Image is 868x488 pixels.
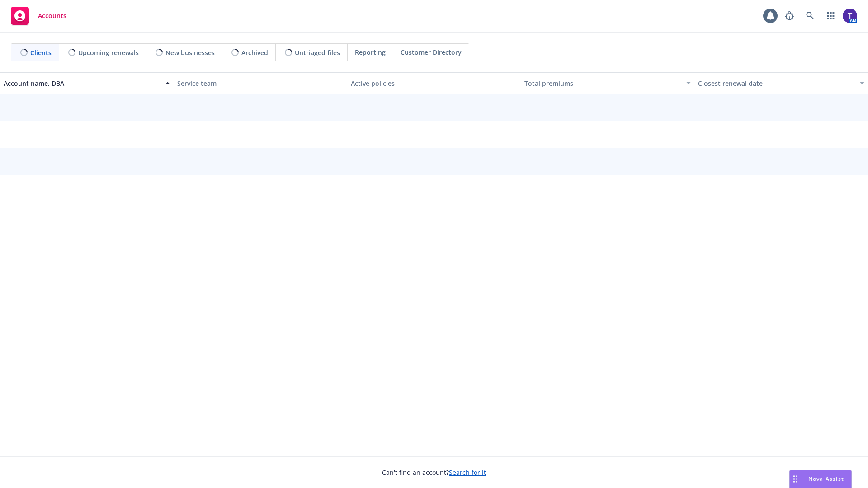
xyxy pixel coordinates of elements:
a: Report a Bug [780,7,798,25]
a: Search for it [449,468,486,477]
span: Nova Assist [808,475,844,483]
a: Switch app [822,7,840,25]
button: Service team [174,72,347,94]
span: Clients [30,48,52,57]
div: Active policies [351,79,517,88]
a: Accounts [7,3,70,28]
button: Nova Assist [789,470,852,488]
span: Untriaged files [295,48,340,57]
span: Reporting [355,47,386,57]
span: Upcoming renewals [78,48,139,57]
div: Closest renewal date [698,79,854,88]
div: Service team [177,79,344,88]
span: Customer Directory [401,47,462,57]
span: Archived [241,48,268,57]
span: Can't find an account? [382,468,486,477]
button: Total premiums [521,72,694,94]
img: photo [843,9,857,23]
a: Search [801,7,819,25]
button: Active policies [347,72,521,94]
div: Account name, DBA [4,79,160,88]
span: Accounts [38,12,66,19]
div: Total premiums [524,79,681,88]
button: Closest renewal date [694,72,868,94]
span: New businesses [165,48,215,57]
div: Drag to move [790,470,801,488]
